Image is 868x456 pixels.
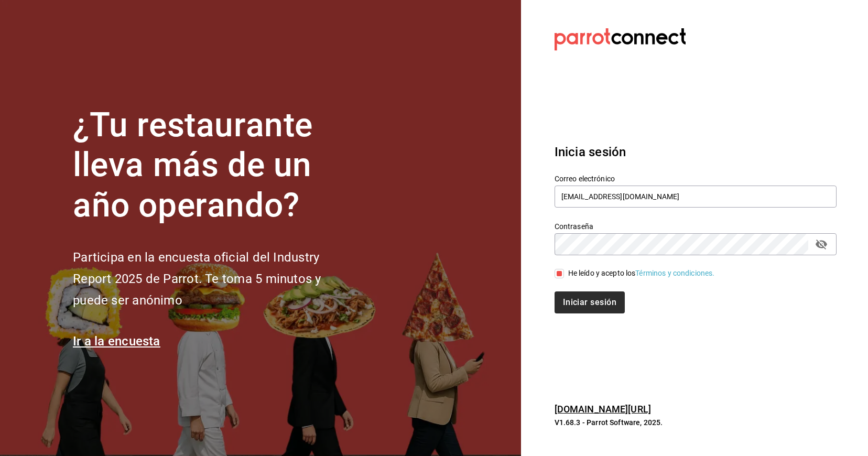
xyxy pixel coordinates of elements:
[812,235,830,253] button: passwordField
[555,404,651,415] a: [DOMAIN_NAME][URL]
[555,417,837,428] p: V1.68.3 - Parrot Software, 2025.
[555,186,837,208] input: Ingresa tu correo electrónico
[555,291,625,313] button: Iniciar sesión
[73,105,356,226] h1: ¿Tu restaurante lleva más de un año operando?
[555,175,837,182] label: Correo electrónico
[555,143,837,161] h3: Inicia sesión
[73,334,160,349] a: Ir a la encuesta
[555,222,837,230] label: Contraseña
[73,247,356,311] h2: Participa en la encuesta oficial del Industry Report 2025 de Parrot. Te toma 5 minutos y puede se...
[635,269,714,277] a: Términos y condiciones.
[568,268,715,279] div: He leído y acepto los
